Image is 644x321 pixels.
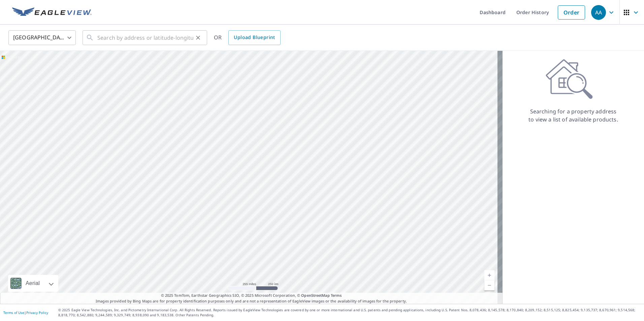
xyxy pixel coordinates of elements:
a: Privacy Policy [26,310,48,315]
a: Current Level 5, Zoom In [484,270,494,280]
a: Current Level 5, Zoom Out [484,280,494,290]
a: Order [558,5,585,20]
div: Aerial [8,275,58,292]
img: EV Logo [12,7,92,17]
span: Upload Blueprint [234,33,275,42]
div: Aerial [24,275,42,292]
div: AA [591,5,606,20]
p: Searching for a property address to view a list of available products. [528,107,618,123]
a: OpenStreetMap [301,293,329,298]
p: © 2025 Eagle View Technologies, Inc. and Pictometry International Corp. All Rights Reserved. Repo... [58,308,641,318]
p: | [3,311,48,315]
input: Search by address or latitude-longitude [97,28,193,47]
a: Terms of Use [3,310,24,315]
a: Terms [331,293,342,298]
div: OR [214,30,281,45]
div: [GEOGRAPHIC_DATA] [8,28,76,47]
span: © 2025 TomTom, Earthstar Geographics SIO, © 2025 Microsoft Corporation, © [161,293,342,298]
button: Clear [193,33,203,42]
a: Upload Blueprint [228,30,280,45]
